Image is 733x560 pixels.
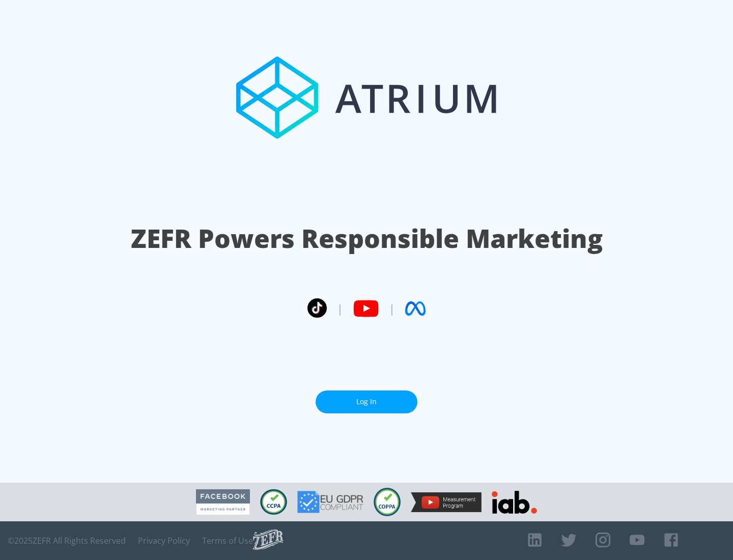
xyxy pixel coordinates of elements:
a: Terms of Use [202,536,253,546]
a: Log In [316,390,417,413]
img: Facebook Marketing Partner [196,489,250,515]
img: COPPA Compliant [374,488,401,516]
img: GDPR Compliant [297,491,363,513]
span: | [389,301,395,316]
img: CCPA Compliant [260,489,287,515]
img: IAB [492,491,537,514]
a: Privacy Policy [138,536,190,546]
img: YouTube Measurement Program [411,492,482,512]
span: © 2025 ZEFR All Rights Reserved [8,536,126,546]
h1: ZEFR Powers Responsible Marketing [131,221,603,256]
span: | [337,301,343,316]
